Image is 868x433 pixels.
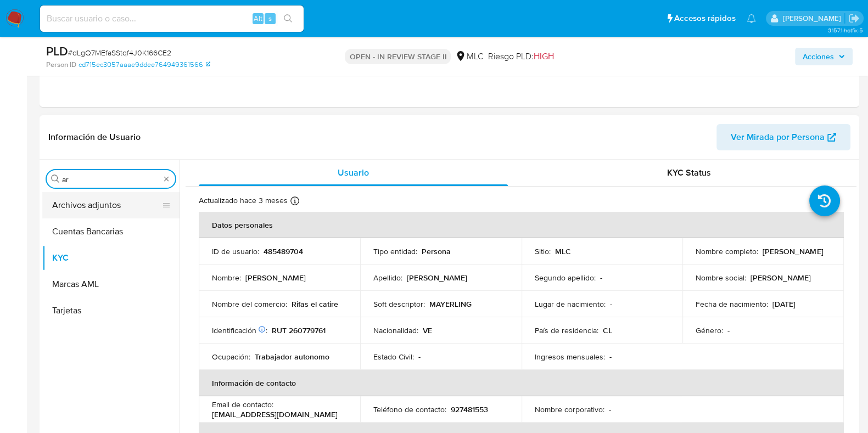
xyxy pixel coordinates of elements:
p: [EMAIL_ADDRESS][DOMAIN_NAME] [212,409,338,419]
p: Actualizado hace 3 meses [199,195,288,206]
p: Nombre del comercio : [212,299,287,309]
p: Género : [696,325,723,335]
button: Tarjetas [42,297,180,324]
p: Nombre social : [696,273,746,283]
p: Identificación : [212,325,267,335]
p: Soft descriptor : [373,299,425,309]
b: Person ID [46,60,76,70]
span: Usuario [338,166,369,179]
span: Acciones [803,48,834,65]
p: OPEN - IN REVIEW STAGE II [345,49,451,64]
button: Acciones [795,48,853,65]
p: MLC [555,246,571,256]
p: Estado Civil : [373,352,414,362]
p: - [418,352,421,362]
span: s [268,13,272,24]
p: Ocupación : [212,352,250,362]
span: Riesgo PLD: [488,50,553,63]
button: search-icon [277,11,299,26]
b: PLD [46,42,68,60]
p: - [610,299,612,309]
span: HIGH [533,50,553,63]
p: - [609,352,612,362]
p: Tipo entidad : [373,246,417,256]
button: Archivos adjuntos [42,192,171,218]
span: KYC Status [667,166,711,179]
p: [PERSON_NAME] [245,273,306,283]
p: Nombre : [212,273,241,283]
button: Cuentas Bancarias [42,218,180,245]
button: Ver Mirada por Persona [716,124,850,150]
a: Notificaciones [747,14,756,23]
p: [PERSON_NAME] [751,273,811,283]
p: Lugar de nacimiento : [535,299,606,309]
p: - [727,325,730,335]
p: [PERSON_NAME] [763,246,823,256]
p: Nombre corporativo : [535,404,604,414]
p: Ingresos mensuales : [535,352,605,362]
th: Información de contacto [199,370,844,396]
p: CL [603,325,612,335]
p: 927481553 [451,404,488,414]
span: Alt [254,13,262,24]
th: Datos personales [199,212,844,238]
p: VE [423,325,432,335]
span: Accesos rápidos [674,13,736,24]
p: MAYERLING [429,299,472,309]
input: Buscar usuario o caso... [40,12,304,26]
p: ID de usuario : [212,246,259,256]
p: Rifas el catire [292,299,338,309]
span: # dLgQ7MEfaSStqf4J0K166CE2 [68,47,171,58]
p: [PERSON_NAME] [407,273,467,283]
button: Marcas AML [42,271,180,297]
p: Nombre completo : [696,246,758,256]
p: Segundo apellido : [535,273,596,283]
button: KYC [42,245,180,271]
p: Sitio : [535,246,551,256]
p: paloma.falcondesoto@mercadolibre.cl [782,13,844,24]
p: RUT 260779761 [272,325,326,335]
p: Fecha de nacimiento : [696,299,768,309]
h1: Información de Usuario [48,132,141,143]
p: Trabajador autonomo [255,352,329,362]
button: Buscar [51,175,60,183]
a: Salir [848,13,860,24]
input: Buscar [62,175,160,184]
a: cd715ec3057aaae9ddee764949361566 [79,60,210,70]
p: País de residencia : [535,325,598,335]
button: Borrar [162,175,171,183]
p: - [600,273,602,283]
span: Ver Mirada por Persona [731,124,825,150]
p: Persona [422,246,451,256]
p: [DATE] [772,299,796,309]
p: Email de contacto : [212,400,273,409]
p: - [609,404,611,414]
p: Nacionalidad : [373,325,418,335]
p: Teléfono de contacto : [373,404,446,414]
p: 485489704 [264,246,303,256]
div: MLC [455,50,483,63]
span: 3.157.1-hotfix-5 [827,26,863,35]
p: Apellido : [373,273,402,283]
